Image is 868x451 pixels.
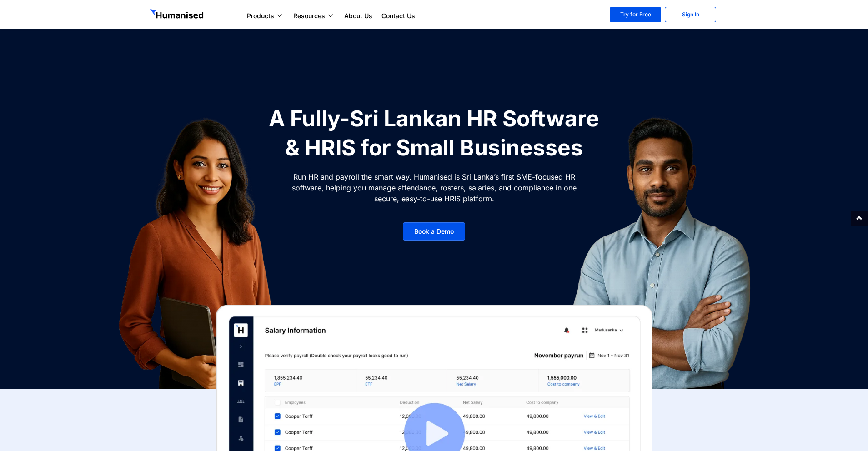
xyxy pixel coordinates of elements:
[289,10,340,21] a: Resources
[264,104,605,162] h1: A Fully-Sri Lankan HR Software & HRIS for Small Businesses
[291,171,577,204] p: Run HR and payroll the smart way. Humanised is Sri Lanka’s first SME-focused HR software, helping...
[414,228,454,235] span: Book a Demo
[610,7,661,22] a: Try for Free
[377,10,420,21] a: Contact Us
[150,9,206,21] img: GetHumanised Logo
[242,10,289,21] a: Products
[403,222,465,241] a: Book a Demo
[665,7,716,22] a: Sign In
[340,10,377,21] a: About Us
